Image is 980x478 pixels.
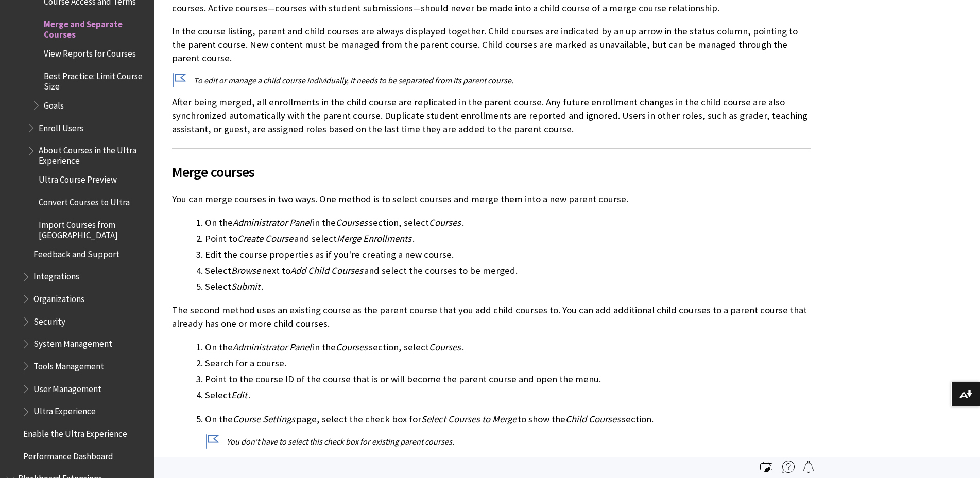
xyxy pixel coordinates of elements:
span: Select Courses to Merge [421,413,517,425]
span: Child Courses [229,456,284,468]
span: Submit [231,280,260,292]
p: In the course listing, parent and child courses are always displayed together. Child courses are ... [172,25,811,65]
img: Follow this page [802,461,815,473]
span: Enable the Ultra Experience [23,425,127,439]
span: Administrator Panel [233,217,312,228]
span: About Courses in the Ultra Experience [39,142,147,166]
span: Tools Management [33,358,104,371]
span: Course Settings [233,413,295,425]
span: Add Child Courses [290,264,363,276]
li: Edit the course properties as if you're creating a new course. [205,247,811,262]
span: Administrator Panel [233,341,312,353]
span: Ultra Course Preview [39,171,117,185]
li: Point to and select . [205,232,811,246]
span: Performance Dashboard [23,448,113,462]
span: Import Courses from [GEOGRAPHIC_DATA] [39,216,147,240]
p: On the page, select the check box for to show the section. [205,413,811,426]
span: User Management [33,380,101,394]
li: On the in the section, select . [205,340,811,355]
li: Select . [205,279,811,294]
span: Merge courses [172,161,811,183]
span: Courses [336,217,368,228]
li: On the in the section, select . [205,216,811,230]
span: Ultra Experience [33,403,96,417]
span: Organizations [33,290,84,304]
span: Goals [44,97,64,111]
li: Point to the course ID of the course that is or will become the parent course and open the menu. [205,372,811,386]
span: Merge and Separate Courses [44,15,147,40]
span: Security [33,313,65,327]
span: Convert Courses to Ultra [39,193,130,207]
span: Create Course [237,233,293,244]
img: More help [782,461,795,473]
span: Edit [231,389,247,401]
span: Integrations [33,268,79,282]
span: Child Courses [565,413,621,425]
p: You don't have to select this check box for existing parent courses. [205,436,811,447]
span: Courses [429,341,461,353]
span: Courses [429,217,461,228]
span: View Reports for Courses [44,45,136,59]
span: Enroll Users [39,119,83,133]
p: You can merge courses in two ways. One method is to select courses and merge them into a new pare... [172,192,811,206]
span: Merge Enrollments [337,233,411,244]
p: After being merged, all enrollments in the child course are replicated in the parent course. Any ... [172,96,811,136]
li: Select . [205,388,811,402]
span: Courses [336,341,368,353]
li: Search for a course. [205,356,811,370]
p: To edit or manage a child course individually, it needs to be separated from its parent course. [172,75,811,86]
span: Feedback and Support [33,245,119,259]
span: Browse [231,264,261,276]
span: System Management [33,335,112,349]
span: Best Practice: Limit Course Size [44,67,147,92]
p: The second method uses an existing course as the parent course that you add child courses to. You... [172,304,811,330]
img: Print [760,461,772,473]
li: Select next to and select the courses to be merged. [205,263,811,278]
